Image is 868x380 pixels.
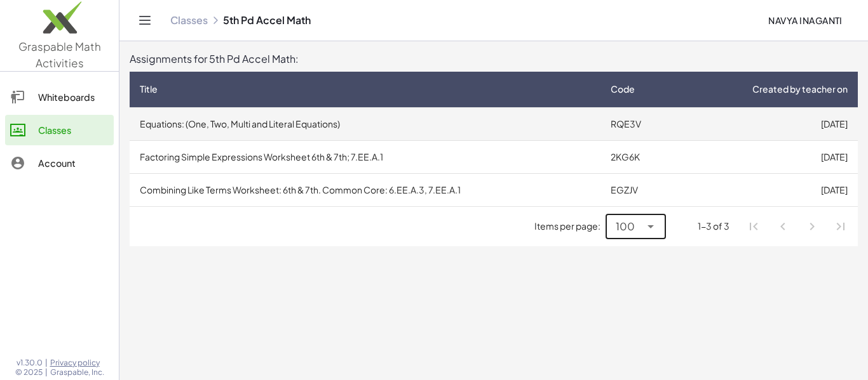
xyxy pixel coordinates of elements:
td: Factoring Simple Expressions Worksheet 6th & 7th; 7.EE.A.1 [130,140,600,173]
span: Code [611,82,635,96]
a: Account [5,148,114,178]
span: 100 [616,219,635,234]
span: © 2025 [15,367,43,377]
td: EGZJV [600,173,680,206]
a: Classes [5,115,114,145]
span: Graspable Math Activities [18,39,101,70]
span: Navya Inaganti [768,15,843,26]
nav: Pagination Navigation [740,212,855,241]
td: [DATE] [680,140,858,173]
a: Whiteboards [5,82,114,112]
td: Combining Like Terms Worksheet: 6th & 7th. Common Core: 6.EE.A.3, 7.EE.A.1 [130,173,600,206]
span: | [45,358,48,368]
td: RQE3V [600,107,680,140]
span: Title [140,82,158,96]
span: Graspable, Inc. [50,367,104,377]
a: Classes [170,14,208,27]
span: Created by teacher on [752,82,848,96]
button: Toggle navigation [135,10,155,30]
div: 1-3 of 3 [698,219,729,233]
div: Assignments for 5th Pd Accel Math: [130,51,858,67]
div: Account [38,155,109,171]
a: Privacy policy [50,358,104,368]
span: | [45,367,48,377]
td: 2KG6K [600,140,680,173]
div: Classes [38,122,109,138]
div: Whiteboards [38,89,109,105]
td: [DATE] [680,107,858,140]
td: Equations: (One, Two, Multi and Literal Equations) [130,107,600,140]
button: Navya Inaganti [758,9,853,32]
span: Items per page: [534,219,606,233]
span: v1.30.0 [17,358,43,368]
td: [DATE] [680,173,858,206]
